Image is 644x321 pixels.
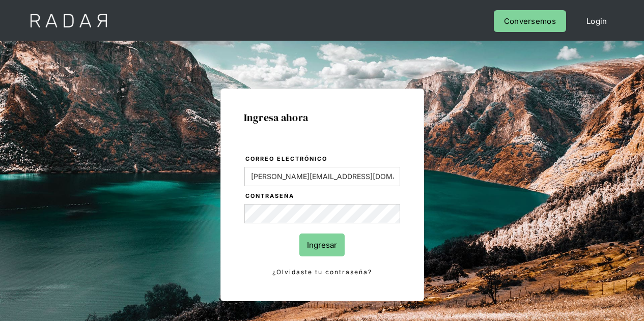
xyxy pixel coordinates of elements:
[576,10,618,32] a: Login
[244,167,400,186] input: bruce@wayne.com
[245,191,400,201] label: Contraseña
[244,267,400,278] a: ¿Olvidaste tu contraseña?
[245,154,400,164] label: Correo electrónico
[244,154,401,278] form: Login Form
[494,10,566,32] a: Conversemos
[299,234,345,256] input: Ingresar
[244,112,401,123] h1: Ingresa ahora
